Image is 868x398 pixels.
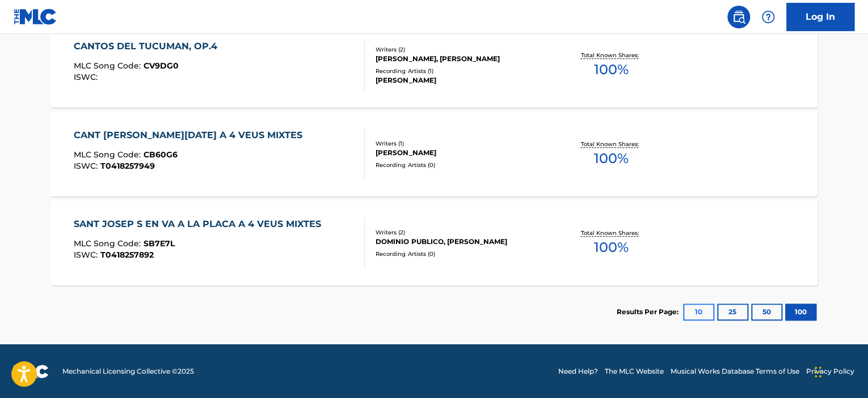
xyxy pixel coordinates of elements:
[811,344,868,398] div: Widget de chat
[751,303,782,320] button: 50
[74,40,223,53] div: CANTOS DEL TUCUMAN, OP.4
[593,59,628,80] span: 100 %
[683,303,714,320] button: 10
[100,161,155,171] span: T0418257949
[376,45,547,54] div: Writers ( 2 )
[593,237,628,258] span: 100 %
[376,148,547,158] div: [PERSON_NAME]
[14,365,49,378] img: logo
[144,61,179,71] span: CV9DG0
[74,161,100,171] span: ISWC :
[617,307,681,317] p: Results Per Page:
[785,303,816,320] button: 100
[717,303,748,320] button: 25
[815,355,821,389] div: Arrastrar
[605,366,664,376] a: The MLC Website
[786,3,854,31] a: Log In
[62,366,194,376] span: Mechanical Licensing Collective © 2025
[376,161,547,169] div: Recording Artists ( 0 )
[376,54,547,64] div: [PERSON_NAME], [PERSON_NAME]
[74,129,308,142] div: CANT [PERSON_NAME][DATE] A 4 VEUS MIXTES
[100,250,154,260] span: T0418257892
[376,228,547,237] div: Writers ( 2 )
[811,344,868,398] iframe: Chat Widget
[376,250,547,258] div: Recording Artists ( 0 )
[671,366,799,376] a: Musical Works Database Terms of Use
[580,229,641,237] p: Total Known Shares:
[376,75,547,85] div: [PERSON_NAME]
[806,366,854,376] a: Privacy Policy
[74,217,327,231] div: SANT JOSEP S EN VA A LA PLACA A 4 VEUS MIXTES
[14,8,57,25] img: MLC Logo
[50,23,818,108] a: CANTOS DEL TUCUMAN, OP.4MLC Song Code:CV9DG0ISWC:Writers (2)[PERSON_NAME], [PERSON_NAME]Recording...
[580,51,641,59] p: Total Known Shares:
[761,10,775,24] img: help
[50,112,818,196] a: CANT [PERSON_NAME][DATE] A 4 VEUS MIXTESMLC Song Code:CB60G6ISWC:T0418257949Writers (1)[PERSON_NA...
[74,238,144,249] span: MLC Song Code :
[727,6,750,28] a: Public Search
[376,67,547,75] div: Recording Artists ( 1 )
[558,366,598,376] a: Need Help?
[144,149,178,160] span: CB60G6
[74,149,144,160] span: MLC Song Code :
[74,72,100,82] span: ISWC :
[757,6,779,28] div: Help
[376,139,547,148] div: Writers ( 1 )
[144,238,175,249] span: SB7E7L
[732,10,745,24] img: search
[50,200,818,285] a: SANT JOSEP S EN VA A LA PLACA A 4 VEUS MIXTESMLC Song Code:SB7E7LISWC:T0418257892Writers (2)DOMIN...
[74,250,100,260] span: ISWC :
[580,140,641,148] p: Total Known Shares:
[593,148,628,169] span: 100 %
[74,61,144,71] span: MLC Song Code :
[376,237,547,247] div: DOMINIO PUBLICO, [PERSON_NAME]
